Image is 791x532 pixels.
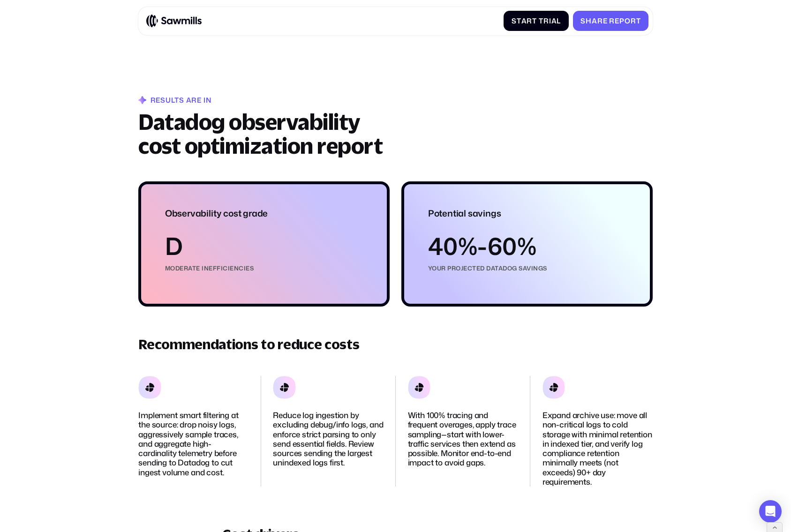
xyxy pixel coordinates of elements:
[619,17,625,25] span: p
[504,11,569,31] a: Starttrial
[549,17,551,25] span: i
[151,96,211,105] div: Results are in
[557,17,561,25] span: l
[165,234,363,258] div: D
[759,500,782,523] div: Open Intercom Messenger
[597,17,603,25] span: r
[138,411,249,477] p: Implement smart filtering at the source: drop noisy logs, aggressively sample traces, and aggrega...
[165,208,363,219] div: Observability cost grade
[636,17,641,25] span: t
[408,411,518,468] p: With 100% tracing and frequent overages, apply trace sampling—start with lower-traffic services t...
[542,411,653,487] p: Expand archive use: move all non-critical logs to cold storage with minimal retention in indexed ...
[138,110,399,157] h1: Datadog observability cost optimization report
[592,17,597,25] span: a
[428,208,626,219] div: Potential savings
[539,17,543,25] span: t
[527,17,532,25] span: r
[428,265,626,272] div: your projected Datadog Savings
[543,17,549,25] span: r
[625,17,631,25] span: o
[273,411,383,468] p: Reduce log ingestion by excluding debug/info logs, and enforce strict parsing to only send essent...
[428,234,626,258] div: 40%-60%
[551,17,557,25] span: a
[532,17,537,25] span: t
[165,265,363,272] div: Moderate inefficiencies
[138,336,653,352] h2: Recommendations to reduce costs
[603,17,608,25] span: e
[615,17,619,25] span: e
[609,17,615,25] span: r
[573,11,649,31] a: Sharereport
[521,17,527,25] span: a
[517,17,521,25] span: t
[631,17,636,25] span: r
[512,17,517,25] span: S
[580,17,586,25] span: S
[586,17,592,25] span: h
